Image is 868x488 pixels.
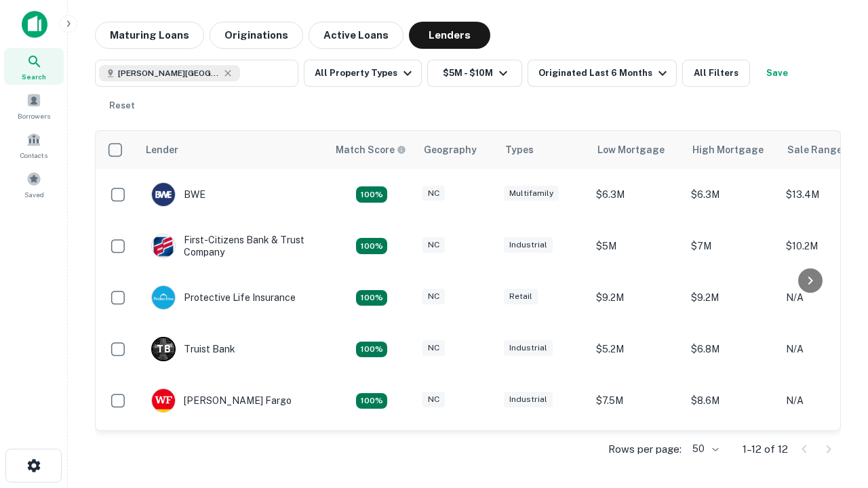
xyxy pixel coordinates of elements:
img: capitalize-icon.png [22,11,47,38]
div: Types [505,142,534,158]
h6: Match Score [336,142,403,157]
div: Originated Last 6 Months [538,65,671,81]
button: $5M - $10M [427,60,522,87]
button: Active Loans [309,22,403,49]
div: First-citizens Bank & Trust Company [151,234,314,258]
span: Borrowers [18,110,50,121]
a: Borrowers [4,87,64,124]
button: Lenders [409,22,490,49]
a: Saved [4,166,64,203]
div: Industrial [504,340,553,356]
a: Contacts [4,127,64,163]
iframe: Chat Widget [800,380,868,445]
div: Matching Properties: 2, hasApolloMatch: undefined [356,186,387,203]
th: High Mortgage [684,131,779,169]
img: picture [152,183,175,206]
th: Geography [416,131,497,169]
div: Multifamily [504,186,559,201]
button: All Filters [682,60,750,87]
th: Types [497,131,589,169]
div: Matching Properties: 2, hasApolloMatch: undefined [356,238,387,254]
button: Maturing Loans [95,22,204,49]
button: Originated Last 6 Months [528,60,677,87]
th: Capitalize uses an advanced AI algorithm to match your search with the best lender. The match sco... [328,131,416,169]
img: picture [152,389,175,412]
div: NC [422,186,445,201]
td: $6.3M [589,169,684,220]
td: $8.8M [589,426,684,478]
div: NC [422,340,445,356]
img: picture [152,286,175,309]
td: $9.2M [684,272,779,323]
button: Reset [100,92,144,119]
p: Rows per page: [608,441,682,457]
div: Retail [504,289,538,304]
div: Matching Properties: 2, hasApolloMatch: undefined [356,290,387,306]
td: $6.8M [684,323,779,375]
p: T B [157,342,170,357]
div: 50 [687,439,721,459]
td: $8.6M [684,375,779,426]
span: [PERSON_NAME][GEOGRAPHIC_DATA], [GEOGRAPHIC_DATA] [118,67,220,79]
td: $8.8M [684,426,779,478]
div: Geography [424,142,477,158]
div: [PERSON_NAME] Fargo [151,388,292,413]
div: Matching Properties: 2, hasApolloMatch: undefined [356,393,387,409]
div: Industrial [504,237,553,253]
a: Search [4,48,64,85]
td: $7.5M [589,375,684,426]
div: Low Mortgage [597,142,665,158]
th: Low Mortgage [589,131,684,169]
button: Save your search to get updates of matches that match your search criteria. [755,60,799,87]
td: $5.2M [589,323,684,375]
div: High Mortgage [692,142,764,158]
span: Saved [24,189,44,200]
td: $9.2M [589,272,684,323]
td: $7M [684,220,779,272]
img: picture [152,235,175,258]
span: Contacts [20,150,47,161]
div: Truist Bank [151,337,235,361]
p: 1–12 of 12 [743,441,788,457]
button: Originations [210,22,303,49]
div: BWE [151,182,205,207]
div: Capitalize uses an advanced AI algorithm to match your search with the best lender. The match sco... [336,142,406,157]
div: NC [422,392,445,407]
td: $5M [589,220,684,272]
div: Sale Range [787,142,842,158]
td: $6.3M [684,169,779,220]
div: Protective Life Insurance [151,285,296,310]
div: Lender [146,142,178,158]
div: NC [422,237,445,253]
span: Search [22,71,46,82]
div: Industrial [504,392,553,407]
th: Lender [138,131,328,169]
div: NC [422,289,445,304]
button: All Property Types [304,60,422,87]
div: Matching Properties: 3, hasApolloMatch: undefined [356,342,387,358]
